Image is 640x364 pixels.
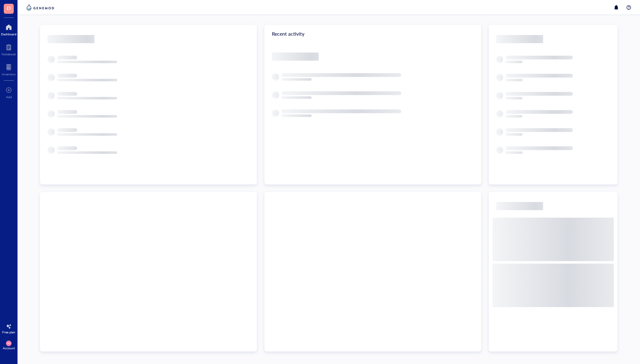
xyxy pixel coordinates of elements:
[1,32,17,36] div: Dashboard
[25,4,56,11] img: genemod-logo
[3,346,15,350] div: Account
[6,95,12,99] div: Add
[7,342,10,344] span: MM
[7,4,11,12] span: D
[2,52,16,56] div: Notebook
[264,25,481,43] div: Recent activity
[2,42,16,56] a: Notebook
[2,72,16,76] div: Inventory
[2,330,15,334] div: Free plan
[1,22,17,36] a: Dashboard
[2,62,16,76] a: Inventory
